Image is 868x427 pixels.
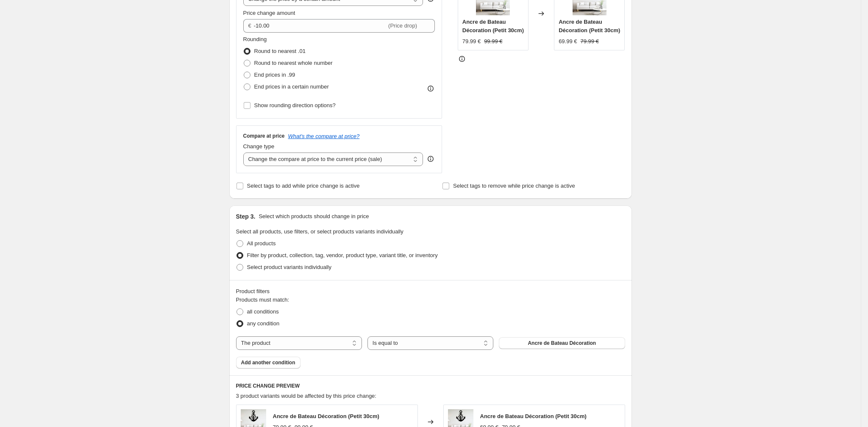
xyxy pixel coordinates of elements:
[248,22,251,29] span: €
[273,413,379,419] span: Ancre de Bateau Décoration (Petit 30cm)
[559,37,577,46] div: 69.99 €
[236,228,403,235] span: Select all products, use filters, or select products variants individually
[254,72,295,78] span: End prices in .99
[499,337,625,349] button: Ancre de Bateau Décoration
[388,22,417,29] span: (Price drop)
[480,413,587,419] span: Ancre de Bateau Décoration (Petit 30cm)
[247,308,279,315] span: all conditions
[247,183,360,189] span: Select tags to add while price change is active
[254,102,336,108] span: Show rounding direction options?
[247,264,331,270] span: Select product variants individually
[236,383,625,389] h6: PRICE CHANGE PREVIEW
[243,133,285,139] h3: Compare at price
[247,240,276,247] span: All products
[247,252,438,258] span: Filter by product, collection, tag, vendor, product type, variant title, or inventory
[241,359,295,366] span: Add another condition
[259,212,369,221] p: Select which products should change in price
[236,212,256,221] h2: Step 3.
[288,133,360,139] button: What's the compare at price?
[243,36,267,42] span: Rounding
[462,37,481,46] div: 79.99 €
[254,48,306,54] span: Round to nearest .01
[247,320,280,327] span: any condition
[243,10,295,16] span: Price change amount
[254,83,329,90] span: End prices in a certain number
[426,155,435,163] div: help
[528,340,596,347] span: Ancre de Bateau Décoration
[254,60,333,66] span: Round to nearest whole number
[254,19,387,33] input: -10.00
[484,37,502,46] strike: 99.99 €
[453,183,575,189] span: Select tags to remove while price change is active
[559,19,620,33] span: Ancre de Bateau Décoration (Petit 30cm)
[581,37,599,46] strike: 79.99 €
[236,357,300,369] button: Add another condition
[236,297,289,303] span: Products must match:
[236,393,376,399] span: 3 product variants would be affected by this price change:
[243,143,275,150] span: Change type
[462,19,524,33] span: Ancre de Bateau Décoration (Petit 30cm)
[236,287,625,296] div: Product filters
